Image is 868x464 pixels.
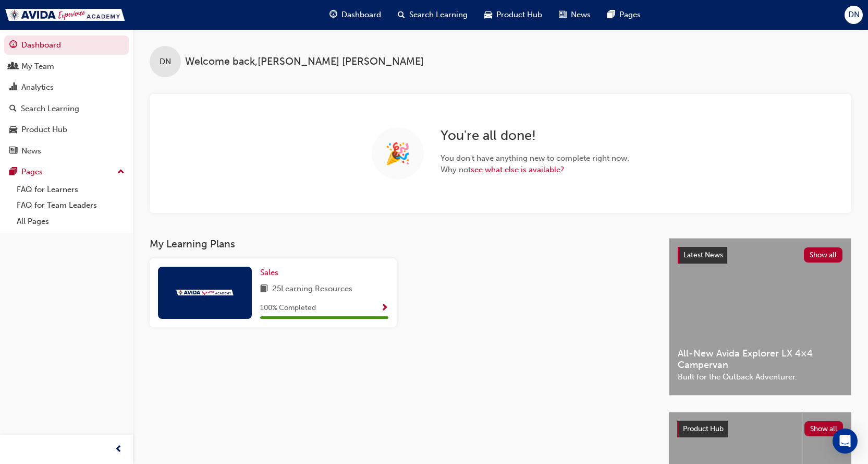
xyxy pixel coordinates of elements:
[272,283,352,296] span: 25 Learning Resources
[441,152,629,164] span: You don ' t have anything new to complete right now.
[441,164,629,176] span: Why not
[599,4,649,26] a: pages-iconPages
[4,141,129,161] a: News
[13,182,129,198] a: FAQ for Learners
[21,103,79,115] div: Search Learning
[115,443,123,456] span: prev-icon
[260,283,268,296] span: book-icon
[571,9,591,21] span: News
[476,4,551,26] a: car-iconProduct Hub
[21,61,54,73] div: My Team
[678,348,842,371] span: All-New Avida Explorer LX 4×4 Campervan
[409,9,468,21] span: Search Learning
[848,9,860,21] span: DN
[9,62,17,72] span: people-icon
[117,165,125,179] span: up-icon
[4,33,129,162] button: DashboardMy TeamAnalyticsSearch LearningProduct HubNews
[683,251,723,259] span: Latest News
[13,213,129,230] a: All Pages
[607,8,615,21] span: pages-icon
[441,127,629,144] h2: You ' re all done!
[4,162,129,182] button: Pages
[260,267,283,279] a: Sales
[260,302,316,314] span: 100 % Completed
[160,56,171,68] span: DN
[804,247,843,263] button: Show all
[669,238,851,396] a: Latest NewsShow allAll-New Avida Explorer LX 4×4 CampervanBuilt for the Outback Adventurer.
[21,166,43,178] div: Pages
[381,304,388,313] span: Show Progress
[9,83,17,92] span: chart-icon
[150,238,652,250] h3: My Learning Plans
[398,8,405,21] span: search-icon
[176,290,234,295] img: Trak
[484,8,492,21] span: car-icon
[678,247,842,264] a: Latest NewsShow all
[5,9,125,21] img: Trak
[804,421,843,436] button: Show all
[381,302,388,315] button: Show Progress
[21,124,67,136] div: Product Hub
[21,81,54,93] div: Analytics
[260,268,278,277] span: Sales
[389,4,476,26] a: search-iconSearch Learning
[9,147,17,156] span: news-icon
[329,8,337,21] span: guage-icon
[683,424,724,433] span: Product Hub
[9,168,17,177] span: pages-icon
[4,120,129,139] a: Product Hub
[21,145,41,157] div: News
[341,9,381,21] span: Dashboard
[9,41,17,50] span: guage-icon
[619,9,641,21] span: Pages
[833,429,858,454] div: Open Intercom Messenger
[385,148,411,160] span: 🎉
[185,56,424,68] span: Welcome back , [PERSON_NAME] [PERSON_NAME]
[678,371,842,383] span: Built for the Outback Adventurer.
[4,35,129,55] a: Dashboard
[677,421,843,437] a: Product HubShow all
[9,125,17,135] span: car-icon
[496,9,542,21] span: Product Hub
[9,104,17,114] span: search-icon
[13,197,129,213] a: FAQ for Team Leaders
[551,4,599,26] a: news-iconNews
[471,165,564,174] a: see what else is available?
[4,78,129,97] a: Analytics
[4,99,129,118] a: Search Learning
[559,8,567,21] span: news-icon
[845,6,863,24] button: DN
[4,57,129,76] a: My Team
[321,4,389,26] a: guage-iconDashboard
